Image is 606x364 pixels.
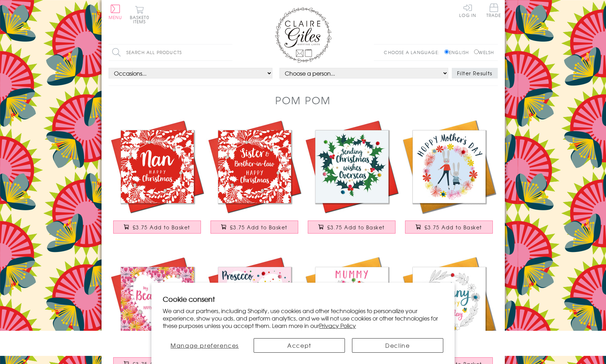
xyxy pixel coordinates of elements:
button: £3.75 Add to Basket [308,221,396,234]
span: 0 items [133,14,149,25]
label: Welsh [474,49,494,55]
input: Search [225,45,232,60]
button: Accept [254,338,345,353]
span: £3.75 Add to Basket [327,224,385,231]
span: £3.75 Add to Basket [230,224,288,231]
button: Menu [109,5,122,19]
h2: Cookie consent [163,294,443,304]
button: Decline [352,338,443,353]
a: Privacy Policy [319,321,356,330]
img: Valentine's Day Card, Fizz, Prosecco, Embellished with colourful pompoms [206,255,303,352]
a: Mother's Day Card, Mummy Bunny, Boy Blue, Embellished with pompoms £3.75 Add to Basket [400,118,498,241]
input: English [444,49,449,54]
img: Claire Giles Greetings Cards [275,7,331,63]
input: Welsh [474,49,479,54]
span: Trade [486,4,501,17]
span: Manage preferences [171,341,239,350]
button: Basket0 items [130,6,149,24]
a: Christmas Card, White foliage, Sister and brother-in-law, Pompom Embellished £3.75 Add to Basket [206,118,303,241]
button: £3.75 Add to Basket [405,221,493,234]
img: Valentine's Day Card, Heart Pattern, Embellished with colourful pompoms [109,255,206,352]
img: Christmas Card, White foliage, Sister and brother-in-law, Pompom Embellished [206,118,303,215]
a: Christmas Card, White foliage on red , Nan, happy Christmas, Pompom Embellished £3.75 Add to Basket [109,118,206,241]
img: Christmas Card, Wishes Overseas, Embellished with colourful pompoms [303,118,400,215]
a: Trade [486,4,501,19]
p: Choose a language: [384,49,443,55]
button: £3.75 Add to Basket [113,221,201,234]
a: Christmas Card, Wishes Overseas, Embellished with colourful pompoms £3.75 Add to Basket [303,118,400,241]
img: Birthday Card, Mummy Bird, Mummy, Happy Birthday, Embellished with pompoms [303,255,400,352]
button: £3.75 Add to Basket [210,221,298,234]
label: English [444,49,472,55]
p: We and our partners, including Shopify, use cookies and other technologies to personalize your ex... [163,307,443,329]
span: £3.75 Add to Basket [133,224,190,231]
img: Birthday Card, Birds and Flowers, Granny, Embellished with pompoms [400,255,498,352]
span: £3.75 Add to Basket [425,224,482,231]
input: Search all products [109,45,232,60]
h1: Pom Pom [275,93,331,107]
button: Manage preferences [163,338,247,353]
a: Log In [459,4,476,17]
img: Mother's Day Card, Mummy Bunny, Boy Blue, Embellished with pompoms [400,118,498,215]
img: Christmas Card, White foliage on red , Nan, happy Christmas, Pompom Embellished [109,118,206,215]
span: Menu [109,14,122,20]
button: Filter Results [452,68,498,78]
